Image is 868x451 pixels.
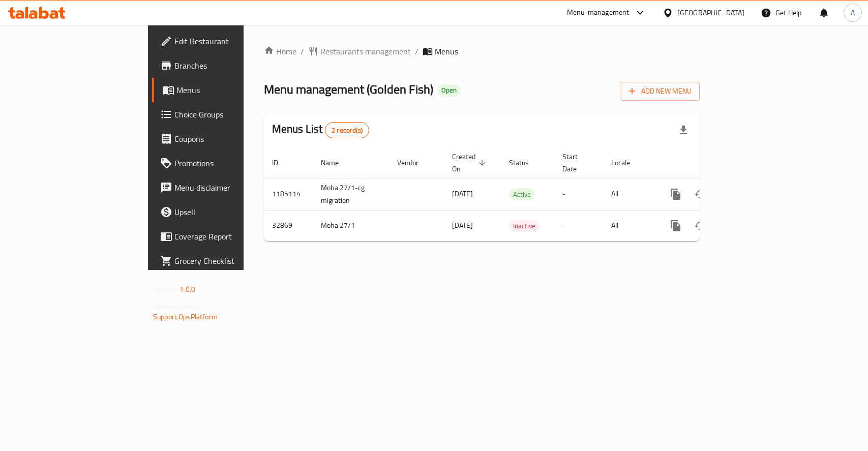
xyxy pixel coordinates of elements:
a: Support.OpsPlatform [153,310,218,323]
button: more [664,214,688,238]
span: Coupons [174,133,285,145]
td: Moha 27/1 [313,210,389,241]
span: Active [509,189,535,200]
span: [DATE] [452,219,473,232]
a: Menus [152,78,293,102]
span: [DATE] [452,187,473,200]
td: Moha 27/1-cg migration [313,178,389,210]
span: Menus [435,45,458,57]
td: All [603,178,655,210]
td: - [554,210,603,241]
span: Edit Restaurant [174,35,285,47]
div: Menu-management [567,7,630,19]
button: more [664,182,688,206]
span: Start Date [562,151,591,175]
div: Export file [671,118,696,142]
span: Locale [611,157,643,169]
div: Open [437,84,461,97]
span: Menu management ( Golden Fish ) [264,78,433,101]
button: Change Status [688,214,712,238]
span: Open [437,86,461,95]
span: Get support on: [153,300,200,313]
span: Grocery Checklist [174,255,285,267]
div: Active [509,188,535,200]
h2: Menus List [272,122,369,138]
td: All [603,210,655,241]
a: Choice Groups [152,102,293,127]
a: Promotions [152,151,293,175]
span: Menus [176,84,285,96]
span: A [851,7,855,18]
button: Change Status [688,182,712,206]
li: / [415,45,418,57]
span: Branches [174,59,285,72]
div: [GEOGRAPHIC_DATA] [677,7,744,18]
span: Version: [153,283,178,296]
a: Restaurants management [308,45,411,57]
a: Coverage Report [152,224,293,249]
span: Menu disclaimer [174,182,285,194]
button: Add New Menu [621,82,700,101]
span: Add New Menu [629,85,692,98]
nav: breadcrumb [264,45,700,57]
a: Grocery Checklist [152,249,293,273]
span: Restaurants management [320,45,411,57]
a: Menu disclaimer [152,175,293,200]
a: Branches [152,53,293,78]
span: 1.0.0 [179,283,195,296]
a: Coupons [152,127,293,151]
div: Total records count [325,122,369,138]
span: Name [321,157,352,169]
span: Upsell [174,206,285,218]
span: Choice Groups [174,108,285,121]
span: Vendor [397,157,432,169]
span: Inactive [509,220,540,232]
span: Created On [452,151,489,175]
td: - [554,178,603,210]
table: enhanced table [264,147,769,242]
a: Edit Restaurant [152,29,293,53]
li: / [301,45,304,57]
span: 2 record(s) [325,126,369,135]
span: Promotions [174,157,285,169]
a: Upsell [152,200,293,224]
span: Status [509,157,542,169]
span: Coverage Report [174,230,285,243]
span: ID [272,157,291,169]
th: Actions [655,147,769,178]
